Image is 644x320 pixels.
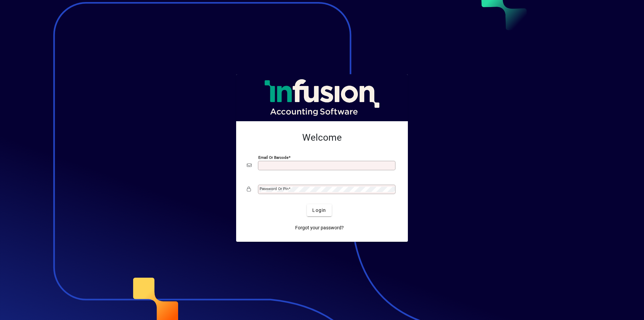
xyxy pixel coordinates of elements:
[258,155,288,160] mat-label: Email or Barcode
[292,222,346,234] a: Forgot your password?
[312,207,326,214] span: Login
[260,186,288,191] mat-label: Password or Pin
[247,132,397,143] h2: Welcome
[295,224,344,231] span: Forgot your password?
[307,204,331,216] button: Login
